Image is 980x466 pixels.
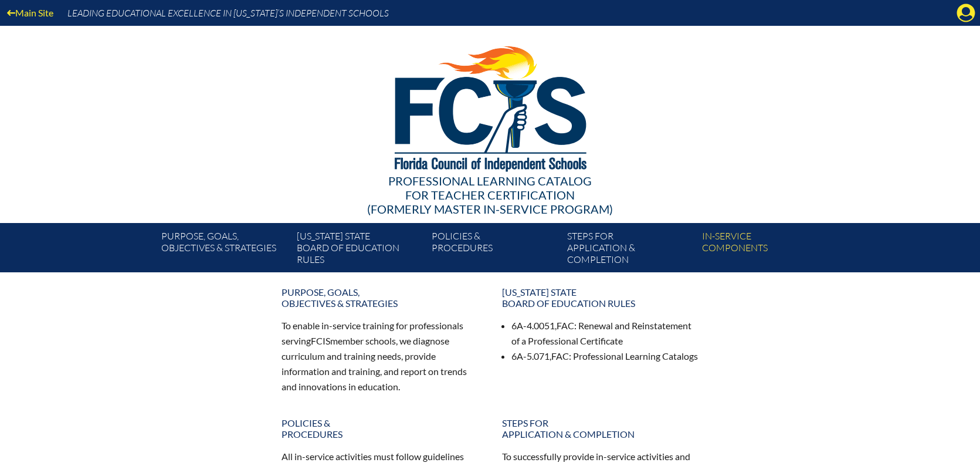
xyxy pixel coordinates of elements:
a: Steps forapplication & completion [495,413,706,444]
span: for Teacher Certification [405,188,575,202]
a: [US_STATE] StateBoard of Education rules [495,282,706,313]
li: 6A-4.0051, : Renewal and Reinstatement of a Professional Certificate [511,318,699,349]
p: To enable in-service training for professionals serving member schools, we diagnose curriculum an... [282,318,479,394]
a: Steps forapplication & completion [562,228,697,272]
div: Professional Learning Catalog (formerly Master In-service Program) [152,174,828,216]
span: FAC [557,320,574,331]
span: FCIS [311,335,330,346]
svg: Manage account [957,4,975,22]
a: Purpose, goals,objectives & strategies [157,228,291,272]
li: 6A-5.071, : Professional Learning Catalogs [511,349,699,364]
a: In-servicecomponents [697,228,832,272]
a: Policies &Procedures [274,413,486,444]
a: Policies &Procedures [427,228,562,272]
img: FCISlogo221.eps [369,26,611,186]
a: Purpose, goals,objectives & strategies [274,282,486,313]
a: [US_STATE] StateBoard of Education rules [292,228,427,272]
span: FAC [551,350,569,362]
a: Main Site [2,5,58,21]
